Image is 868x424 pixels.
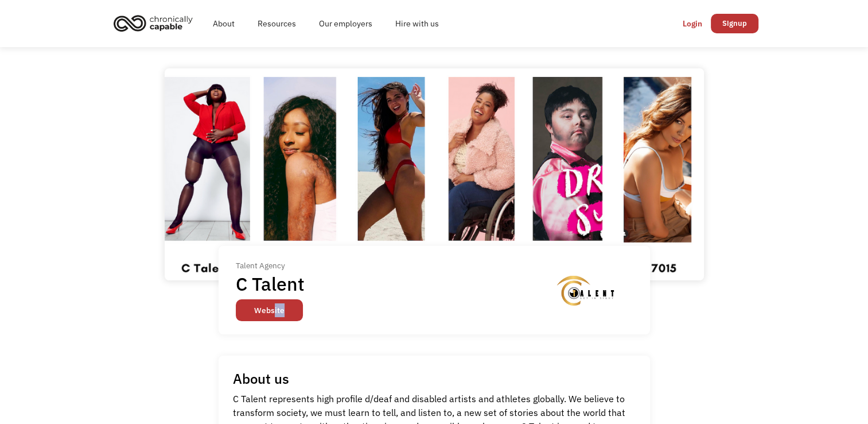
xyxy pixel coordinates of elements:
a: home [110,10,201,36]
div: Talent Agency [236,259,313,272]
a: Website [236,299,303,321]
a: Resources [246,5,308,42]
div: Login [683,17,702,30]
a: Hire with us [384,5,450,42]
h1: About us [233,370,289,387]
a: Login [674,14,711,33]
h1: C Talent [236,272,305,295]
a: Signup [711,14,758,33]
a: About [201,5,246,42]
a: Our employers [308,5,384,42]
img: Chronically Capable logo [110,10,196,36]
